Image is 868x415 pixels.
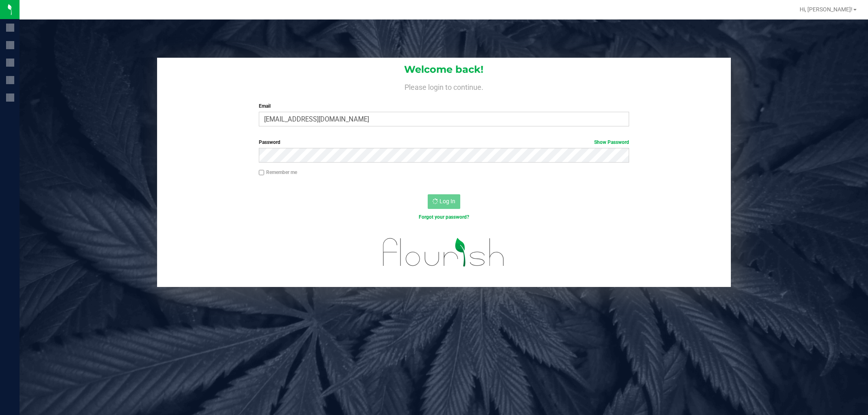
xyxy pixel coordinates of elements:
h1: Welcome back! [157,64,731,75]
label: Email [259,102,629,110]
a: Show Password [594,139,629,145]
input: Remember me [259,170,265,176]
span: Password [259,139,280,145]
span: Log In [439,198,455,204]
span: Hi, [PERSON_NAME]! [800,6,853,13]
label: Remember me [259,169,297,176]
h4: Please login to continue. [157,81,731,91]
img: flourish_logo.svg [372,229,516,275]
a: Forgot your password? [419,214,469,220]
button: Log In [428,194,460,209]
